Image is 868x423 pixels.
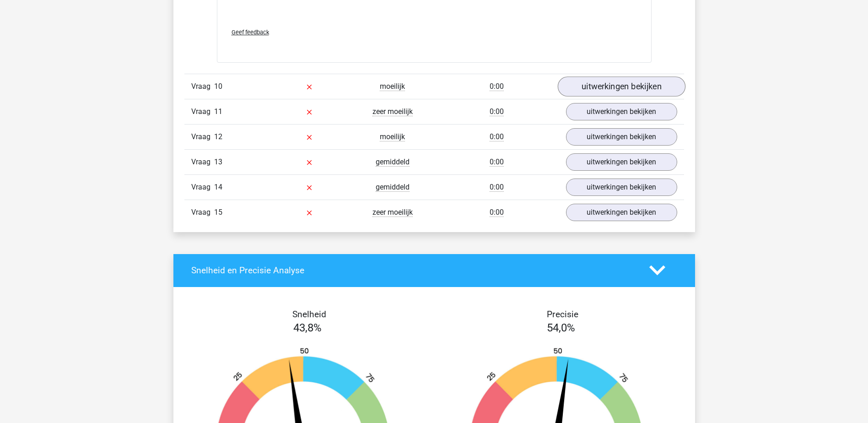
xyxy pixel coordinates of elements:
span: Geef feedback [232,29,269,36]
span: Vraag [191,182,214,193]
span: 14 [214,183,222,191]
span: 13 [214,157,222,166]
span: zeer moeilijk [372,107,413,116]
a: uitwerkingen bekijken [566,128,677,146]
span: 11 [214,107,222,116]
span: gemiddeld [376,157,410,167]
span: Vraag [191,157,214,168]
a: uitwerkingen bekijken [566,103,677,120]
span: 0:00 [490,82,504,91]
h4: Snelheid [191,309,427,320]
a: uitwerkingen bekijken [557,76,685,97]
span: 15 [214,208,222,217]
span: 0:00 [490,208,504,217]
span: 0:00 [490,157,504,167]
span: zeer moeilijk [372,208,413,217]
span: Vraag [191,106,214,117]
span: moeilijk [380,132,405,141]
span: 0:00 [490,132,504,141]
span: Vraag [191,81,214,92]
span: 10 [214,82,222,91]
a: uitwerkingen bekijken [566,204,677,221]
span: gemiddeld [376,183,410,192]
span: Vraag [191,131,214,142]
span: 54,0% [547,321,575,334]
span: Vraag [191,207,214,218]
span: 0:00 [490,107,504,116]
h4: Snelheid en Precisie Analyse [191,265,636,276]
span: 12 [214,132,222,141]
a: uitwerkingen bekijken [566,153,677,171]
span: moeilijk [380,82,405,91]
span: 0:00 [490,183,504,192]
h4: Precisie [445,309,681,320]
a: uitwerkingen bekijken [566,179,677,196]
span: 43,8% [293,321,322,334]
